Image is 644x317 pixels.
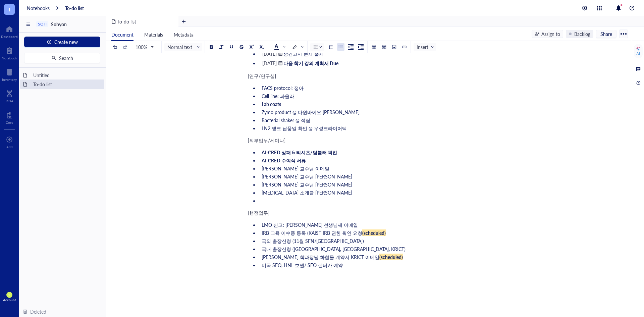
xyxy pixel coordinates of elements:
[248,72,276,79] span: [연구/연구실]
[59,55,73,61] span: Search
[2,56,17,60] div: Notebook
[262,165,329,172] span: [PERSON_NAME] 교수님 이메일
[3,298,16,302] div: Account
[362,229,386,236] span: (scheduled)
[262,229,362,236] span: IRB 교육 이수증 등록 (KAIST IRB 권한 확인 요청
[30,80,102,89] div: To-do list
[24,37,100,47] button: Create new
[283,60,338,66] span: 다음 학기 강의 계획서 Due
[262,149,337,156] span: AI-CRED 상패 & 티셔츠/텀블러 픽업
[262,125,347,131] span: LN2 탱크 납품일 확인 @ 우성크라이어텍
[596,30,616,38] button: Share
[600,31,612,37] span: Share
[262,254,379,260] span: [PERSON_NAME] 학과장님 화합물 계약서 KRICT 이메일
[262,85,304,91] span: FACS protocol: 정아
[51,21,67,28] span: Sohyon
[2,67,17,82] a: Inventory
[30,70,102,80] div: Untitled
[262,157,306,164] span: AI-CRED 수여식 서류
[262,93,294,99] span: Cell line: 파올라
[38,22,47,27] div: SOH
[417,44,434,50] span: Insert
[6,88,13,103] a: DNA
[54,39,78,45] span: Create new
[262,181,352,188] span: [PERSON_NAME] 교수님 [PERSON_NAME]
[1,35,18,39] div: Dashboard
[8,5,11,13] span: T
[24,53,100,63] button: Search
[8,293,11,297] span: SL
[262,60,277,66] div: [DATE]
[248,137,285,144] span: [외부업무/세미나]
[1,24,18,39] a: Dashboard
[262,237,364,244] span: 국외 출장신청 (11월 SFN/[GEOGRAPHIC_DATA])
[636,51,640,56] div: AI
[262,173,352,180] span: [PERSON_NAME] 교수님 [PERSON_NAME]
[262,51,277,57] div: [DATE]
[6,99,13,103] div: DNA
[248,209,269,216] span: [행정업무]
[262,117,310,123] span: Bacterial shaker @ 석림
[262,109,360,115] span: Zymo product @ 다윈바이오 [PERSON_NAME]
[167,44,200,50] span: Normal text
[6,110,13,124] a: Core
[262,189,352,196] span: [MEDICAL_DATA] 소개글 [PERSON_NAME]
[262,101,281,107] span: Lab coats
[2,77,17,82] div: Inventory
[283,50,324,57] span: 중간고사 문제 출제
[136,44,153,50] span: 100%
[6,120,13,124] div: Core
[262,262,343,268] span: 미국 SFO, HNL 호텔/ SFO 렌터카 예약
[27,5,50,11] a: Notebooks
[174,31,194,38] span: Metadata
[111,31,133,38] span: Document
[6,145,13,149] div: Add
[144,31,163,38] span: Materials
[65,5,84,11] a: To-do list
[541,30,560,38] div: Assign to
[262,221,358,228] span: LMO 신고: [PERSON_NAME] 선생님께 이메일
[2,45,17,60] a: Notebook
[30,308,46,315] div: Deleted
[379,254,403,260] span: (scheduled)
[262,246,406,252] span: 국내 출장신청 ([GEOGRAPHIC_DATA], [GEOGRAPHIC_DATA], KRICT)
[574,30,590,38] div: Backlog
